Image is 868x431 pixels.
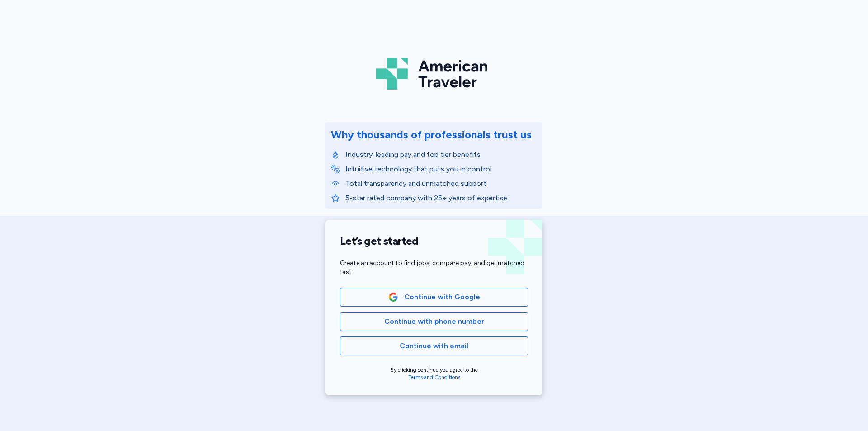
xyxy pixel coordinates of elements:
[340,234,528,248] h1: Let’s get started
[376,54,492,93] img: Logo
[345,149,537,160] p: Industry-leading pay and top tier benefits
[340,259,528,277] div: Create an account to find jobs, compare pay, and get matched fast
[340,312,528,331] button: Continue with phone number
[384,316,484,327] span: Continue with phone number
[345,193,537,204] p: 5-star rated company with 25+ years of expertise
[400,341,468,351] span: Continue with email
[404,292,480,303] span: Continue with Google
[331,128,532,142] div: Why thousands of professionals trust us
[340,288,528,307] button: Google LogoContinue with Google
[388,292,398,302] img: Google Logo
[340,336,528,355] button: Continue with email
[408,374,460,380] a: Terms and Conditions
[345,178,537,189] p: Total transparency and unmatched support
[340,366,528,381] div: By clicking continue you agree to the
[345,164,537,175] p: Intuitive technology that puts you in control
